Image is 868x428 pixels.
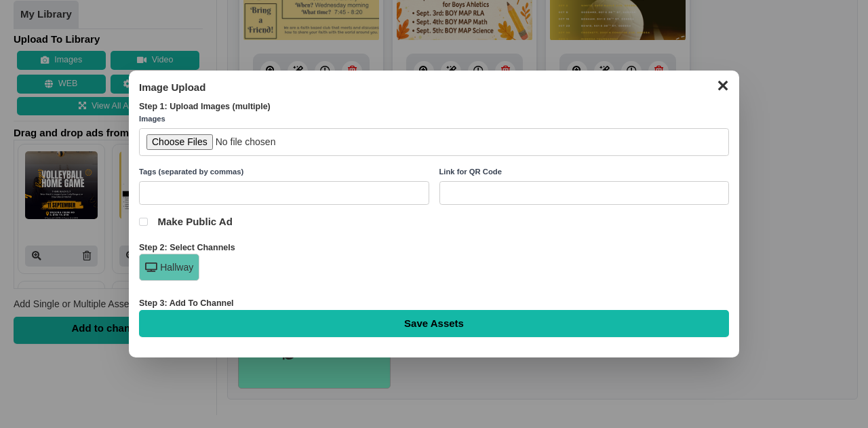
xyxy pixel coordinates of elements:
input: Save Assets [139,310,729,337]
h3: Image Upload [139,81,729,94]
div: Hallway [139,254,199,281]
input: Make Public Ad [139,218,148,227]
label: Link for QR Code [439,166,730,178]
div: Step 1: Upload Images (multiple) [139,101,729,113]
button: ✕ [709,74,736,94]
label: Make Public Ad [139,215,729,229]
div: Step 2: Select Channels [139,242,729,254]
label: Tags (separated by commas) [139,166,429,178]
div: Step 3: Add To Channel [139,298,729,310]
label: Images [139,113,729,125]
